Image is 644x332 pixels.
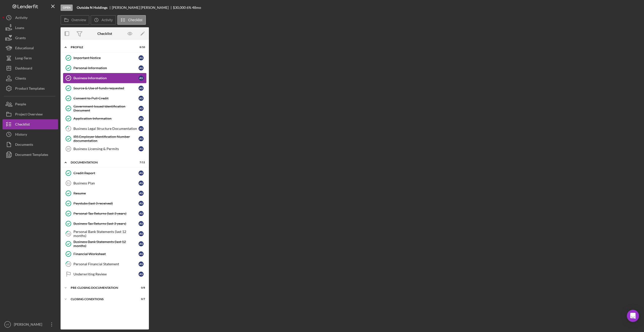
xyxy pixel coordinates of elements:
[61,15,89,25] button: Overview
[73,252,139,256] div: Financial Worksheet
[63,103,146,113] a: Government Issued Identification DocumentAS
[73,135,139,143] div: IRS Employer Identification Number documentation
[139,181,144,186] div: A S
[91,15,116,25] button: Activity
[139,221,144,226] div: A S
[15,119,30,131] div: Checklist
[3,33,58,43] a: Grants
[139,106,144,111] div: A S
[71,286,132,289] div: Pre-Closing Documentation
[139,251,144,256] div: A S
[63,249,146,259] a: Financial WorksheetAS
[139,241,144,246] div: A S
[15,63,32,75] div: Dashboard
[139,76,144,81] div: A S
[3,43,58,53] button: Educational
[13,319,45,331] div: [PERSON_NAME]
[139,171,144,176] div: A S
[73,171,139,175] div: Credit Report
[173,5,186,10] span: $30,000
[136,298,145,301] div: 0 / 7
[139,126,144,131] div: A S
[3,109,58,119] button: Project Overview
[136,46,145,49] div: 8 / 10
[3,73,58,83] button: Clients
[63,73,146,83] a: Business InformationAS
[73,86,139,90] div: Source & Use of funds requested
[63,124,146,134] a: 8Business Legal Structure DocumentationAS
[73,230,139,238] div: Personal Bank Statements (last 12 months)
[3,83,58,93] button: Product Templates
[68,127,69,130] tspan: 8
[63,208,146,219] a: Personal Tax Returns (last 3 years)AS
[73,96,139,100] div: Consent to Pull Credit
[112,6,173,10] div: [PERSON_NAME] [PERSON_NAME]
[3,129,58,139] button: History
[15,129,27,141] div: History
[3,319,58,329] button: VT[PERSON_NAME]
[71,298,132,301] div: Closing Conditions
[15,99,26,110] div: People
[101,18,113,22] label: Activity
[15,23,24,34] div: Loans
[73,262,139,266] div: Personal Financial Statement
[3,150,58,160] button: Document Templates
[15,33,26,44] div: Grants
[71,46,132,49] div: Profile
[61,5,73,11] div: Open
[186,6,191,10] div: 6 %
[139,201,144,206] div: A S
[67,182,70,185] tspan: 11
[3,119,58,129] button: Checklist
[6,323,9,326] text: VT
[3,53,58,63] button: Long-Term
[73,104,139,112] div: Government Issued Identification Document
[3,99,58,109] button: People
[139,65,144,70] div: A S
[73,191,139,195] div: Resume
[73,272,139,276] div: Underwriting Review
[73,211,139,216] div: Personal Tax Returns (last 3 years)
[73,201,139,205] div: Paystubs (last 3 received)
[73,127,139,131] div: Business Legal Structure Documentation
[3,63,58,73] button: Dashboard
[73,66,139,70] div: Personal Information
[63,63,146,73] a: Personal InformationAS
[15,139,33,151] div: Documents
[73,222,139,226] div: Business Tax Returns (last 3 years)
[67,147,70,150] tspan: 10
[63,53,146,63] a: Important NoticeAS
[139,136,144,141] div: A S
[63,168,146,178] a: Credit ReportAS
[136,161,145,164] div: 7 / 11
[73,116,139,121] div: Application Information
[15,83,45,95] div: Product Templates
[15,53,32,64] div: Long-Term
[63,93,146,103] a: Consent to Pull CreditAS
[73,181,139,185] div: Business Plan
[139,231,144,236] div: A S
[136,286,145,289] div: 0 / 8
[73,56,139,60] div: Important Notice
[3,23,58,33] button: Loans
[139,86,144,91] div: A S
[3,139,58,150] button: Documents
[139,146,144,151] div: A S
[67,262,70,266] tspan: 19
[71,18,86,22] label: Overview
[139,191,144,196] div: A S
[3,13,58,23] button: Activity
[63,144,146,154] a: 10Business Licensing & PermitsAS
[139,272,144,277] div: A S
